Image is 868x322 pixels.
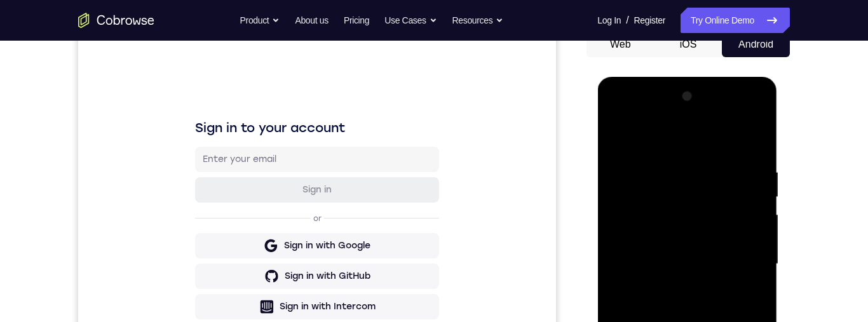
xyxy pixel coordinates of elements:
h1: Sign in to your account [117,87,361,105]
a: Log In [597,8,621,33]
div: Sign in with Google [206,208,292,220]
button: Product [240,8,280,33]
button: Sign in with Zendesk [117,293,361,318]
input: Enter your email [125,121,353,134]
p: or [233,182,246,192]
button: iOS [654,32,722,57]
button: Resources [452,8,504,33]
a: Pricing [344,8,369,33]
div: Sign in with GitHub [207,238,292,251]
button: Web [587,32,654,57]
a: Go to the home page [78,13,154,28]
div: Sign in with Zendesk [203,299,296,312]
button: Sign in with GitHub [117,232,361,257]
button: Android [722,32,790,57]
button: Use Cases [384,8,437,33]
button: Sign in [117,145,361,171]
a: Register [634,8,665,33]
button: Sign in with Google [117,201,361,227]
span: / [626,13,628,28]
div: Sign in with Intercom [201,269,297,281]
button: Sign in with Intercom [117,262,361,288]
a: About us [295,8,328,33]
a: Try Online Demo [681,8,790,33]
